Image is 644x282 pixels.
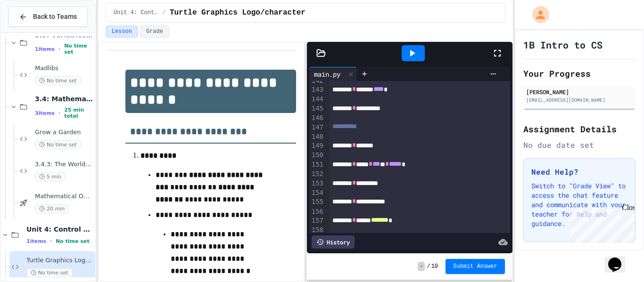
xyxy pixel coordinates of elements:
div: Chat with us now!Close [4,4,65,60]
iframe: chat widget [604,244,635,273]
div: main.py [309,67,357,81]
span: Unit 4: Control Structures [26,225,93,234]
span: 1 items [26,238,46,244]
div: 143 [309,85,325,95]
span: 10 [431,263,438,270]
span: No time set [64,43,93,55]
div: 155 [309,197,325,207]
span: Unit 4: Control Structures [114,9,159,16]
div: 145 [309,104,325,113]
div: History [312,235,355,249]
span: • [58,45,60,53]
div: 151 [309,160,325,169]
div: 153 [309,179,325,188]
span: No time set [35,76,81,85]
div: [PERSON_NAME] [526,88,633,96]
div: 149 [309,141,325,151]
button: Grade [140,25,169,38]
span: • [50,237,52,245]
span: 3.4.3: The World's Worst Farmers Market [35,161,93,169]
span: 20 min [35,204,69,213]
div: 146 [309,113,325,123]
h2: Your Progress [523,67,636,80]
span: No time set [56,238,90,244]
div: 150 [309,151,325,160]
span: • [58,109,60,117]
h2: Assignment Details [523,122,636,136]
div: 147 [309,123,325,132]
div: 148 [309,132,325,142]
h3: Need Help? [531,166,627,177]
div: 157 [309,216,325,226]
span: Grow a Garden [35,129,93,137]
span: Turtle Graphics Logo/character [170,7,305,18]
span: 3 items [35,110,55,116]
span: / [427,263,430,270]
iframe: chat widget [566,203,635,243]
span: / [163,9,166,16]
span: Mathematical Operators - Quiz [35,193,93,201]
div: 142 [309,76,325,86]
div: No due date set [523,139,636,151]
div: 144 [309,95,325,104]
div: main.py [309,69,345,79]
h1: 1B Intro to CS [523,38,603,51]
span: 5 min [35,172,66,181]
span: - [418,262,425,271]
div: 152 [309,169,325,179]
button: Submit Answer [446,259,505,274]
div: 158 [309,226,325,235]
span: Madlibs [35,64,93,73]
p: Switch to "Grade View" to access the chat feature and communicate with your teacher for help and ... [531,181,627,228]
div: [EMAIL_ADDRESS][DOMAIN_NAME] [526,97,633,104]
span: Back to Teams [33,12,77,22]
span: No time set [35,140,81,149]
span: No time set [26,268,73,277]
span: 3.4: Mathematical Operators [35,95,93,103]
button: Lesson [106,25,138,38]
span: Submit Answer [453,263,497,270]
div: 154 [309,188,325,198]
span: 1 items [35,46,55,52]
span: Turtle Graphics Logo/character [26,257,93,265]
button: Back to Teams [8,7,88,27]
div: 156 [309,207,325,217]
div: My Account [522,4,552,25]
span: 25 min total [64,107,93,119]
